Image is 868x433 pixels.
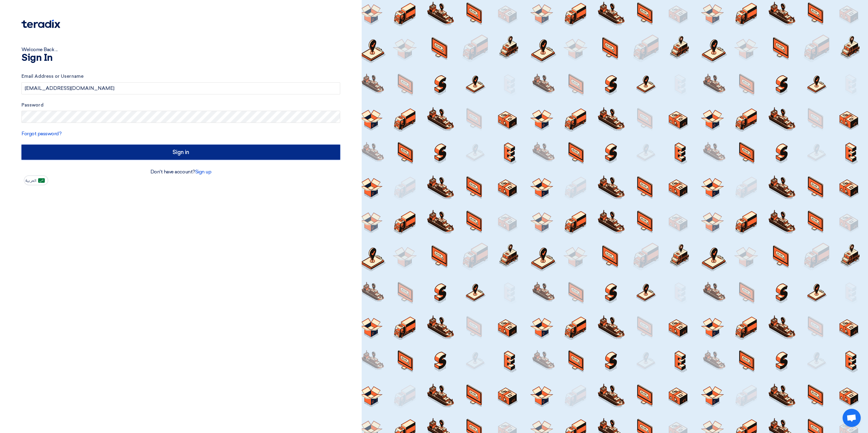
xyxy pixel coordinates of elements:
a: Sign up [195,169,212,175]
a: Forgot password? [21,131,61,136]
button: العربية [24,175,48,185]
input: Enter your business email or username [21,82,340,94]
div: Welcome Back ... [21,46,340,53]
span: العربية [25,179,36,183]
img: Teradix logo [21,20,60,28]
img: ar-AR.png [38,178,45,183]
label: Password [21,102,340,109]
input: Sign in [21,145,340,160]
a: Open chat [843,409,861,427]
h1: Sign In [21,53,340,63]
label: Email Address or Username [21,73,340,80]
div: Don't have account? [21,168,340,175]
